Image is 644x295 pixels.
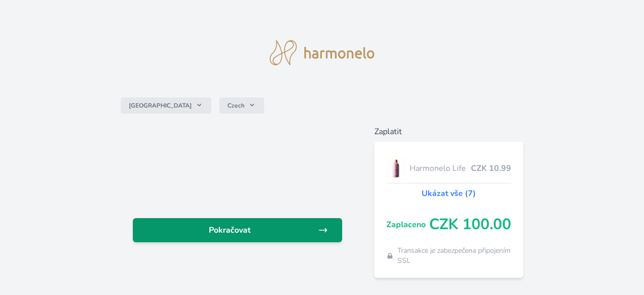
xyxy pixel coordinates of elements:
span: Harmonelo Life [410,162,471,174]
span: Pokračovat [141,224,318,236]
h6: Zaplatit [374,126,523,138]
img: CLEAN_LIFE_se_stinem_x-lo.jpg [386,156,406,181]
a: Pokračovat [133,218,342,242]
span: CZK 10.99 [471,162,511,174]
img: logo.svg [270,40,374,65]
button: Czech [219,97,264,114]
span: Zaplaceno [386,219,429,231]
span: Czech [227,102,245,110]
span: CZK 100.00 [429,216,511,234]
a: Ukázat vše (7) [422,187,476,200]
span: [GEOGRAPHIC_DATA] [129,102,192,110]
button: [GEOGRAPHIC_DATA] [121,97,211,114]
span: Transakce je zabezpečena připojením SSL [397,246,511,266]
